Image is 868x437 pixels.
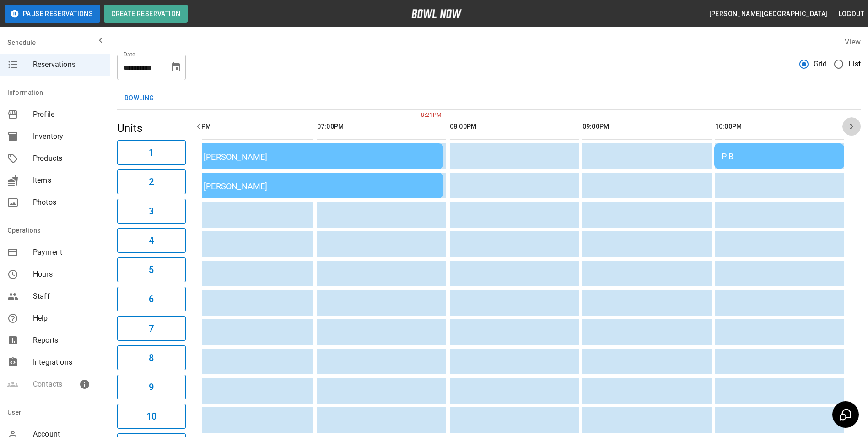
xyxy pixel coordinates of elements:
[33,131,102,142] span: Inventory
[33,335,102,346] span: Reports
[149,204,154,218] h6: 3
[835,5,868,22] button: Logout
[117,316,186,341] button: 7
[33,153,102,164] span: Products
[149,233,154,248] h6: 4
[104,5,188,23] button: Create Reservation
[149,262,154,277] h6: 5
[117,287,186,311] button: 6
[33,59,102,70] span: Reservations
[722,152,837,161] div: P B
[317,114,446,140] th: 07:00PM
[715,114,844,140] th: 10:00PM
[706,5,831,22] button: [PERSON_NAME][GEOGRAPHIC_DATA]
[33,109,102,120] span: Profile
[33,313,102,324] span: Help
[117,121,186,136] h5: Units
[419,111,421,120] span: 8:21PM
[149,321,154,336] h6: 7
[33,247,102,258] span: Payment
[33,291,102,302] span: Staff
[33,197,102,208] span: Photos
[117,228,186,253] button: 4
[5,5,100,23] button: Pause Reservations
[167,58,185,76] button: Choose date, selected date is Oct 4, 2025
[149,145,154,160] h6: 1
[450,114,579,140] th: 08:00PM
[149,175,154,189] h6: 2
[33,175,102,186] span: Items
[814,59,827,70] span: Grid
[582,114,712,140] th: 09:00PM
[117,87,162,109] button: Bowling
[33,269,102,280] span: Hours
[117,345,186,370] button: 8
[848,59,861,70] span: List
[117,257,186,282] button: 5
[149,350,154,365] h6: 8
[146,409,156,424] h6: 10
[187,180,436,191] div: [PERSON_NAME]
[117,199,186,224] button: 3
[117,375,186,399] button: 9
[117,404,186,429] button: 10
[117,169,186,194] button: 2
[117,140,186,165] button: 1
[33,357,102,368] span: Integrations
[117,87,861,109] div: inventory tabs
[149,292,154,306] h6: 6
[187,151,436,162] div: [PERSON_NAME]
[411,9,462,18] img: logo
[149,380,154,394] h6: 9
[845,38,861,46] label: View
